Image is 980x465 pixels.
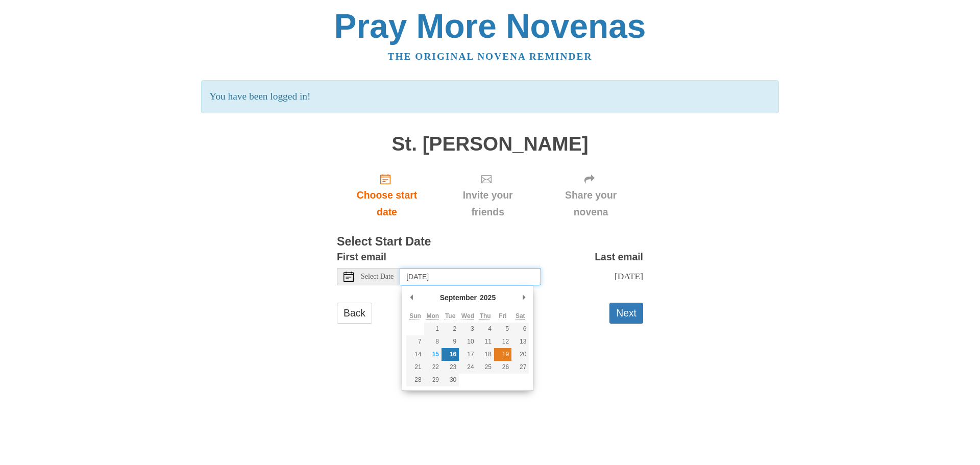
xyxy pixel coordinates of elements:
button: 26 [494,361,511,374]
button: Next Month [519,290,529,305]
span: Invite your friends [447,187,528,221]
button: 12 [494,335,511,348]
span: Share your novena [549,187,633,221]
h1: St. [PERSON_NAME] [337,133,643,155]
button: 17 [459,348,476,361]
h3: Select Start Date [337,235,643,249]
button: Previous Month [406,290,416,305]
abbr: Sunday [409,312,421,320]
button: 1 [424,323,442,335]
button: 2 [442,323,459,335]
button: 16 [442,348,459,361]
button: 6 [511,323,529,335]
button: 7 [406,335,424,348]
div: September [438,290,478,305]
button: 22 [424,361,442,374]
a: Pray More Novenas [334,7,646,45]
a: Back [337,303,372,324]
button: 30 [442,374,459,386]
abbr: Thursday [480,312,491,320]
abbr: Tuesday [445,312,455,320]
button: 9 [442,335,459,348]
button: 28 [406,374,424,386]
button: 25 [477,361,494,374]
button: 21 [406,361,424,374]
button: 11 [477,335,494,348]
button: 3 [459,323,476,335]
button: 19 [494,348,511,361]
abbr: Saturday [516,312,525,320]
abbr: Wednesday [461,312,474,320]
abbr: Friday [499,312,506,320]
button: 13 [511,335,529,348]
button: 14 [406,348,424,361]
p: You have been logged in! [201,80,778,113]
input: Use the arrow keys to pick a date [400,268,541,285]
a: Choose start date [337,165,437,226]
button: 20 [511,348,529,361]
button: 29 [424,374,442,386]
a: The original novena reminder [388,51,593,62]
button: 23 [442,361,459,374]
span: Choose start date [347,187,427,221]
button: 10 [459,335,476,348]
button: 27 [511,361,529,374]
button: 4 [477,323,494,335]
div: 2025 [478,290,497,305]
label: First email [337,249,386,265]
button: Next [609,303,643,324]
span: [DATE] [615,271,643,281]
button: 5 [494,323,511,335]
span: Select Date [361,273,394,280]
button: 8 [424,335,442,348]
button: 24 [459,361,476,374]
div: Click "Next" to confirm your start date first. [538,165,643,226]
abbr: Monday [427,312,439,320]
button: 15 [424,348,442,361]
button: 18 [477,348,494,361]
label: Last email [595,249,643,265]
div: Click "Next" to confirm your start date first. [437,165,538,226]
